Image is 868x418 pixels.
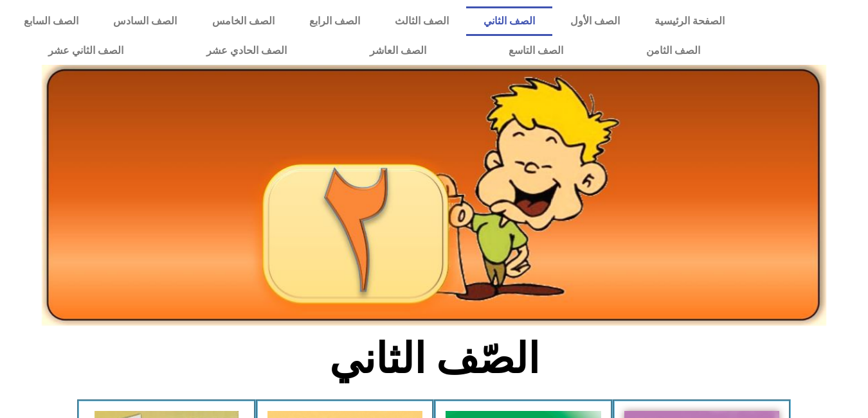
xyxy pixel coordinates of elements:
[6,6,96,36] a: الصف السابع
[466,6,552,36] a: الصف الثاني
[377,6,466,36] a: الصف الثالث
[222,334,647,384] h2: الصّف الثاني
[605,36,742,65] a: الصف الثامن
[6,36,165,65] a: الصف الثاني عشر
[552,6,637,36] a: الصف الأول
[467,36,605,65] a: الصف التاسع
[328,36,467,65] a: الصف العاشر
[96,6,194,36] a: الصف السادس
[637,6,742,36] a: الصفحة الرئيسية
[292,6,377,36] a: الصف الرابع
[165,36,328,65] a: الصف الحادي عشر
[195,6,292,36] a: الصف الخامس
